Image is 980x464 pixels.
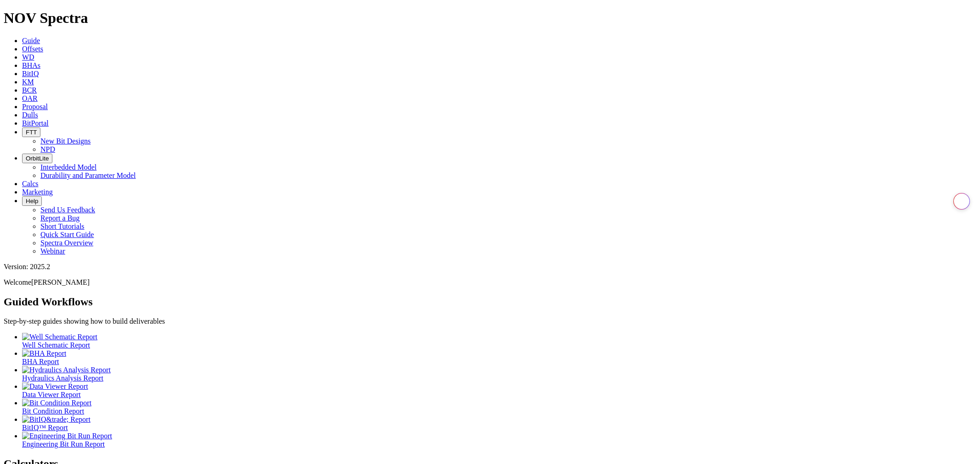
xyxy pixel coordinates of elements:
a: BCR [22,86,37,94]
a: Spectra Overview [40,239,93,247]
span: Engineering Bit Run Report [22,440,105,448]
span: Data Viewer Report [22,391,81,398]
a: WD [22,53,34,61]
p: Step-by-step guides showing how to build deliverables [4,317,976,326]
a: Marketing [22,188,53,196]
img: Engineering Bit Run Report [22,432,112,440]
a: Send Us Feedback [40,206,95,214]
span: Help [26,198,38,204]
span: OrbitLite [26,155,49,162]
img: BitIQ&trade; Report [22,415,91,424]
a: Report a Bug [40,214,79,222]
h1: NOV Spectra [4,10,976,27]
a: Offsets [22,45,43,53]
a: Dulls [22,111,38,119]
a: Quick Start Guide [40,231,94,238]
h2: Guided Workflows [4,296,976,308]
span: [PERSON_NAME] [31,278,90,286]
span: BHA Report [22,358,59,365]
a: BitIQ&trade; Report BitIQ™ Report [22,415,976,431]
button: OrbitLite [22,154,52,163]
span: FTT [26,129,37,136]
span: BitIQ™ Report [22,424,68,431]
button: FTT [22,127,40,137]
a: BHAs [22,61,40,69]
img: Bit Condition Report [22,399,91,407]
a: NPD [40,145,55,153]
a: Proposal [22,103,48,110]
img: Hydraulics Analysis Report [22,366,111,374]
div: Version: 2025.2 [4,263,976,271]
span: Well Schematic Report [22,341,90,349]
a: OAR [22,94,38,102]
a: Well Schematic Report Well Schematic Report [22,333,976,349]
a: Interbedded Model [40,163,96,171]
span: Hydraulics Analysis Report [22,374,103,382]
a: Bit Condition Report Bit Condition Report [22,399,976,415]
img: Well Schematic Report [22,333,97,341]
a: New Bit Designs [40,137,91,145]
p: Welcome [4,278,976,287]
a: Data Viewer Report Data Viewer Report [22,382,976,398]
img: BHA Report [22,349,66,358]
a: Webinar [40,247,65,255]
a: Calcs [22,180,39,188]
button: Help [22,196,42,206]
a: BHA Report BHA Report [22,349,976,365]
a: Guide [22,37,40,44]
a: Short Tutorials [40,222,85,230]
img: Data Viewer Report [22,382,88,391]
a: KM [22,78,34,86]
a: BitIQ [22,70,39,77]
a: Engineering Bit Run Report Engineering Bit Run Report [22,432,976,448]
a: Durability and Parameter Model [40,171,136,179]
a: Hydraulics Analysis Report Hydraulics Analysis Report [22,366,976,382]
a: BitPortal [22,119,49,127]
span: Bit Condition Report [22,407,84,415]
